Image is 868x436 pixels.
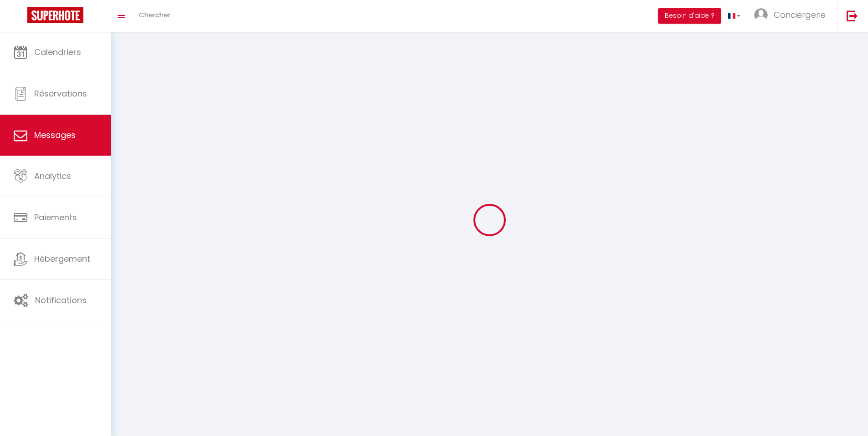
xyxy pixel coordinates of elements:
[774,9,826,20] span: Conciergerie
[34,170,71,182] span: Analytics
[139,10,170,20] span: Chercher
[754,8,768,22] img: ...
[658,8,721,24] button: Besoin d'aide ?
[35,294,87,306] span: Notifications
[27,7,83,23] img: Super Booking
[34,88,87,99] span: Réservations
[34,212,77,223] span: Paiements
[34,129,76,141] span: Messages
[847,10,858,21] img: logout
[34,253,90,264] span: Hébergement
[34,46,81,58] span: Calendriers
